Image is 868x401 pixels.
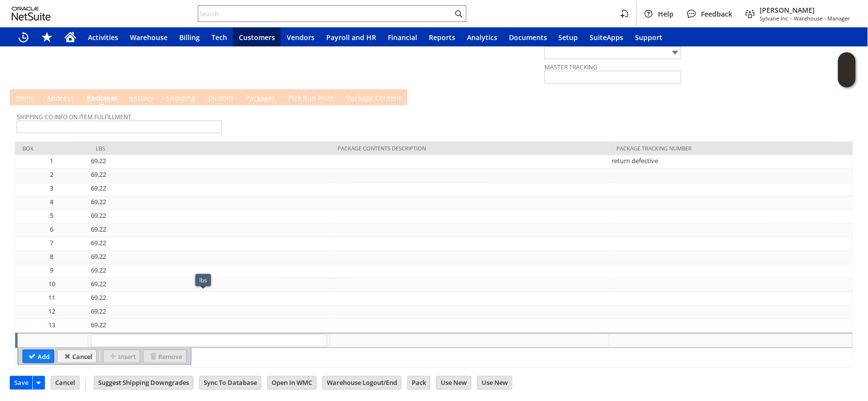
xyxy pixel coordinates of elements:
[18,225,86,233] div: 6
[670,47,681,58] img: More Options
[18,197,86,206] div: 4
[18,293,86,302] div: 11
[268,377,316,389] input: Open In WMC
[47,93,51,103] span: A
[96,145,323,152] div: lbs
[88,169,330,183] td: 69.22
[12,7,51,21] svg: logo
[59,27,82,47] a: Home
[429,33,455,42] span: Reports
[88,319,330,333] td: 69.22
[610,155,853,169] td: return defective
[88,265,330,278] td: 69.22
[382,27,423,47] a: Financial
[58,350,96,363] input: Cancel
[630,27,669,47] a: Support
[88,183,330,196] td: 69.22
[18,31,29,43] svg: Recent Records
[10,377,32,389] input: Save
[461,27,503,47] a: Analytics
[423,27,461,47] a: Reports
[22,145,81,152] div: Box
[437,377,471,389] input: Use New
[388,33,417,42] span: Financial
[199,276,207,284] div: lbs
[23,350,54,363] input: Add
[841,91,852,103] a: Unrolled view on
[323,377,401,389] input: Warehouse Logout/End
[51,377,79,389] input: Cancel
[760,15,788,22] span: Sylvane Inc
[365,93,369,103] span: g
[14,93,37,104] a: Items
[658,9,674,19] span: Help
[124,27,173,47] a: Warehouse
[320,27,382,47] a: Payroll and HR
[559,33,578,42] span: Setup
[44,93,76,104] a: Address
[257,93,260,103] span: k
[790,15,792,22] span: -
[128,93,156,104] a: History
[16,93,18,103] span: I
[584,27,630,47] a: SuiteApps
[94,377,193,389] input: Suggest Shipping Downgrades
[467,33,497,42] span: Analytics
[18,238,86,247] div: 7
[200,377,261,389] input: Sync To Database
[243,93,278,104] a: Packages
[18,320,86,329] div: 13
[88,292,330,306] td: 69.22
[408,377,430,389] input: Pack
[35,27,59,47] div: Shortcuts
[88,251,330,265] td: 69.22
[173,27,206,47] a: Billing
[18,156,86,165] div: 1
[198,8,453,20] input: Search
[41,31,53,43] svg: Shortcuts
[509,33,547,42] span: Documents
[344,93,403,104] a: Package Content
[88,278,330,292] td: 69.22
[760,5,850,15] span: [PERSON_NAME]
[88,237,330,251] td: 69.22
[281,27,320,47] a: Vendors
[18,307,86,316] div: 12
[84,93,120,104] a: Packages
[503,27,553,47] a: Documents
[18,266,86,274] div: 9
[338,145,602,152] div: Package Contents Description
[838,52,856,87] iframe: Click here to launch Oracle Guided Learning Help Panel
[82,27,124,47] a: Activities
[545,63,597,71] a: Master Tracking
[88,306,330,319] td: 69.22
[88,224,330,237] td: 69.22
[18,279,86,288] div: 10
[794,15,850,22] span: Warehouse - Manager
[838,70,856,88] span: Oracle Guided Learning Widget. To move around, please hold and drag
[286,93,337,104] a: PickRun Picks
[18,211,86,220] div: 5
[64,31,76,43] svg: Home
[233,27,281,47] a: Customers
[130,93,135,103] span: H
[104,350,140,363] input: Insert
[86,93,91,103] span: P
[212,33,227,42] span: Tech
[701,9,733,19] span: Feedback
[208,93,212,103] span: C
[617,145,846,152] div: Package Tracking Number
[130,33,168,42] span: Warehouse
[88,33,118,42] span: Activities
[88,155,330,169] td: 69.22
[179,33,200,42] span: Billing
[206,27,233,47] a: Tech
[88,196,330,210] td: 69.22
[164,93,198,104] a: Shipping
[18,184,86,192] div: 3
[206,93,235,104] a: Custom
[635,33,663,42] span: Support
[326,33,376,42] span: Payroll and HR
[144,350,186,363] input: Remove
[12,27,35,47] a: Recent Records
